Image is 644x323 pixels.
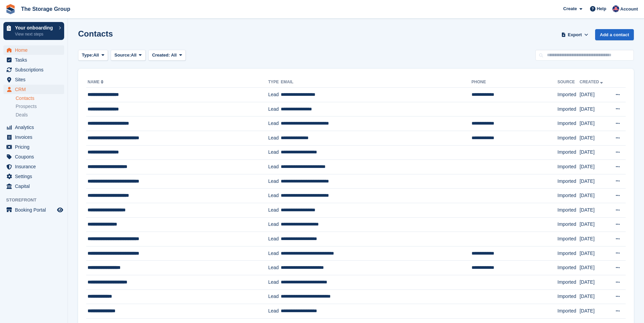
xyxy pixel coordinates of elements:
[16,103,64,110] a: Prospects
[15,45,56,55] span: Home
[268,131,281,145] td: Lead
[579,189,609,203] td: [DATE]
[16,111,64,119] a: Deals
[15,142,56,152] span: Pricing
[15,25,55,30] p: Your onboarding
[579,203,609,217] td: [DATE]
[579,217,609,232] td: [DATE]
[557,145,579,160] td: Imported
[15,75,56,84] span: Sites
[15,85,56,94] span: CRM
[56,206,64,214] a: Preview store
[268,88,281,102] td: Lead
[111,50,146,61] button: Source: All
[557,217,579,232] td: Imported
[268,116,281,131] td: Lead
[579,304,609,319] td: [DATE]
[579,80,604,84] a: Created
[268,189,281,203] td: Lead
[557,261,579,275] td: Imported
[579,145,609,160] td: [DATE]
[568,31,582,38] span: Export
[15,205,56,215] span: Booking Portal
[16,112,28,118] span: Deals
[579,88,609,102] td: [DATE]
[5,4,16,14] img: stora-icon-8386f47178a22dfd0bd8f6a31ec36ba5ce8667c1dd55bd0f319d3a0aa187defe.svg
[3,142,64,152] a: menu
[579,289,609,304] td: [DATE]
[268,217,281,232] td: Lead
[114,52,131,59] span: Source:
[268,261,281,275] td: Lead
[3,172,64,181] a: menu
[579,102,609,116] td: [DATE]
[557,189,579,203] td: Imported
[3,55,64,65] a: menu
[131,52,137,59] span: All
[15,172,56,181] span: Settings
[3,132,64,142] a: menu
[268,275,281,289] td: Lead
[15,152,56,161] span: Coupons
[268,304,281,319] td: Lead
[557,289,579,304] td: Imported
[557,304,579,319] td: Imported
[78,50,108,61] button: Type: All
[579,174,609,189] td: [DATE]
[15,162,56,171] span: Insurance
[557,232,579,246] td: Imported
[88,80,105,84] a: Name
[6,197,68,203] span: Storefront
[268,232,281,246] td: Lead
[557,77,579,88] th: Source
[557,102,579,116] td: Imported
[18,3,73,15] a: The Storage Group
[152,52,170,58] span: Created:
[268,203,281,217] td: Lead
[579,116,609,131] td: [DATE]
[612,5,619,12] img: Tony Bannon
[93,52,99,59] span: All
[268,160,281,174] td: Lead
[78,29,113,38] h1: Contacts
[15,65,56,74] span: Subscriptions
[3,45,64,55] a: menu
[268,289,281,304] td: Lead
[268,145,281,160] td: Lead
[557,174,579,189] td: Imported
[557,203,579,217] td: Imported
[3,75,64,84] a: menu
[557,275,579,289] td: Imported
[579,261,609,275] td: [DATE]
[268,77,281,88] th: Type
[579,246,609,261] td: [DATE]
[16,103,37,110] span: Prospects
[3,205,64,215] a: menu
[3,85,64,94] a: menu
[557,131,579,145] td: Imported
[268,174,281,189] td: Lead
[171,52,177,58] span: All
[557,116,579,131] td: Imported
[268,102,281,116] td: Lead
[281,77,472,88] th: Email
[15,31,55,37] p: View next steps
[3,181,64,191] a: menu
[557,160,579,174] td: Imported
[3,162,64,171] a: menu
[560,29,590,40] button: Export
[15,132,56,142] span: Invoices
[15,123,56,132] span: Analytics
[595,29,634,40] a: Add a contact
[3,123,64,132] a: menu
[3,152,64,161] a: menu
[3,22,64,40] a: Your onboarding View next steps
[16,95,64,102] a: Contacts
[620,6,638,13] span: Account
[557,246,579,261] td: Imported
[563,5,577,12] span: Create
[557,88,579,102] td: Imported
[472,77,557,88] th: Phone
[579,232,609,246] td: [DATE]
[579,160,609,174] td: [DATE]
